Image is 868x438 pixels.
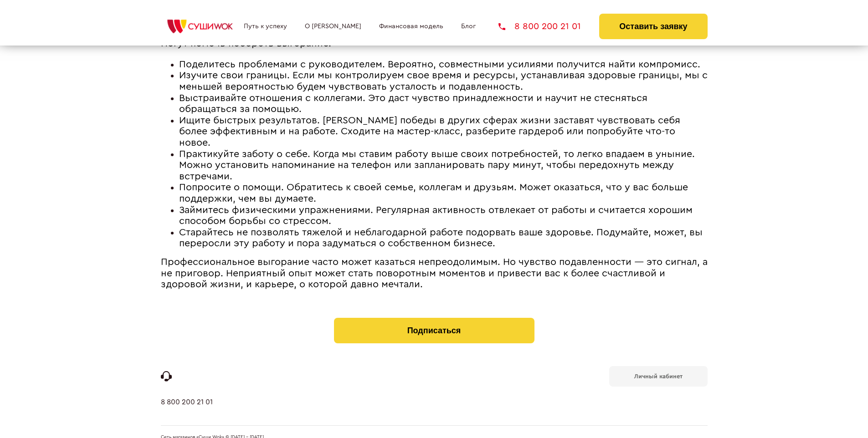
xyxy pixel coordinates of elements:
span: Займитесь физическими упражнениями. Регулярная активность отвлекает от работы и считается хорошим... [179,205,693,226]
button: Оставить заявку [599,14,707,39]
a: Личный кабинет [609,366,708,387]
span: 8 800 200 21 01 [514,22,581,31]
span: Выстраивайте отношения с коллегами. Это даст чувство принадлежности и научит не стесняться обраща... [179,93,647,114]
a: О [PERSON_NAME] [305,23,361,30]
button: Подписаться [334,318,534,343]
a: 8 800 200 21 01 [161,398,213,425]
span: Ищите быстрых результатов. [PERSON_NAME] победы в других сферах жизни заставят чувствовать себя б... [179,116,680,148]
b: Личный кабинет [634,373,683,379]
span: Попросите о помощи. Обратитесь к своей семье, коллегам и друзьям. Может оказаться, что у вас боль... [179,183,688,204]
a: 8 800 200 21 01 [498,22,581,31]
span: Поделитесь проблемами с руководителем. Вероятно, совместными усилиями получится найти компромисс. [179,60,700,69]
span: Старайтесь не позволять тяжелой и неблагодарной работе подорвать ваше здоровье. Подумайте, может,... [179,228,703,249]
span: Изучите свои границы. Если мы контролируем свое время и ресурсы, устанавливая здоровые границы, м... [179,71,708,92]
a: Путь к успеху [244,23,287,30]
span: Профессиональное выгорание часто может казаться непреодолимым. Но чувство подавленности ― это сиг... [161,257,708,289]
a: Блог [461,23,476,30]
a: Финансовая модель [379,23,443,30]
span: Практикуйте заботу о себе. Когда мы ставим работу выше своих потребностей, то легко впадаем в уны... [179,149,695,181]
